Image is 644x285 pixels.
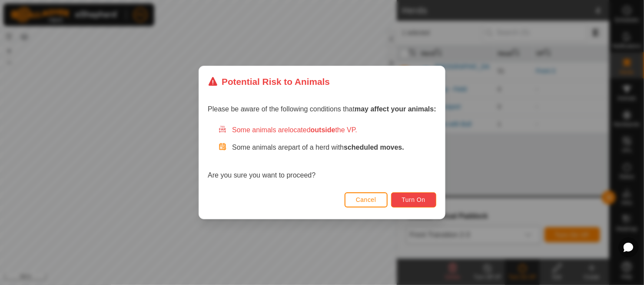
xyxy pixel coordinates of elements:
[311,126,335,134] strong: outside
[208,105,436,113] span: Please be aware of the following conditions that
[218,125,436,135] div: Some animals are
[391,192,436,208] button: Turn On
[345,192,388,208] button: Cancel
[344,144,404,151] strong: scheduled moves.
[232,142,436,153] p: Some animals are
[288,126,357,134] span: located the VP.
[208,125,436,181] div: Are you sure you want to proceed?
[356,196,376,203] span: Cancel
[402,196,425,203] span: Turn On
[355,105,436,113] strong: may affect your animals:
[208,75,330,88] div: Potential Risk to Animals
[288,144,404,151] span: part of a herd with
